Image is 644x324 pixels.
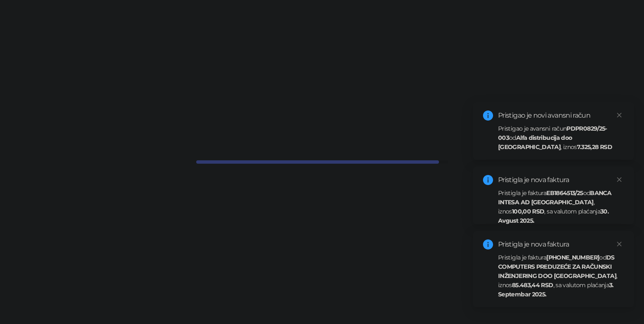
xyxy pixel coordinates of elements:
[577,143,612,151] strong: 7.325,28 RSD
[616,177,622,183] span: close
[498,254,616,280] strong: DS COMPUTERS PREDUZEĆE ZA RAČUNSKI INŽENJERING DOO [GEOGRAPHIC_DATA]
[546,254,599,261] strong: [PHONE_NUMBER]
[616,112,622,118] span: close
[498,124,624,152] div: Pristigao je avansni račun od , iznos
[512,208,545,215] strong: 100,00 RSD
[483,239,493,249] span: info-circle
[615,175,624,184] a: Close
[498,188,624,225] div: Pristigla je faktura od , iznos , sa valutom plaćanja
[615,239,624,249] a: Close
[498,281,614,298] strong: 3. Septembar 2025.
[483,175,493,185] span: info-circle
[512,281,553,289] strong: 85.483,44 RSD
[498,111,624,121] div: Pristigao je novi avansni račun
[546,189,583,197] strong: EB1864513/25
[498,125,607,141] strong: PDPR0829/25-003
[498,239,624,249] div: Pristigla je nova faktura
[498,175,624,185] div: Pristigla je nova faktura
[483,111,493,121] span: info-circle
[498,134,572,151] strong: Alfa distribucija doo [GEOGRAPHIC_DATA]
[616,241,622,247] span: close
[615,111,624,120] a: Close
[498,253,624,299] div: Pristigla je faktura od , iznos , sa valutom plaćanja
